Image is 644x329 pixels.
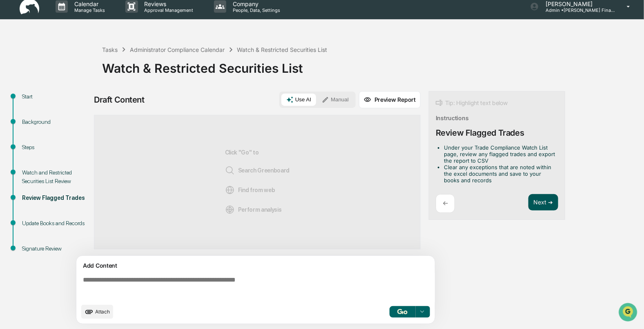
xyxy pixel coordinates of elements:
a: 🗄️Attestations [56,100,105,114]
p: How can we help? [8,17,149,30]
div: 🖐️ [8,104,15,110]
button: Go [390,306,416,318]
input: Clear [21,37,135,46]
li: Clear any exceptions that are noted within the excel documents and save to your books and records [444,164,555,184]
p: [PERSON_NAME] [539,0,615,7]
p: Approval Management [138,7,198,13]
p: Manage Tasks [68,7,109,13]
div: We're available if you need us! [28,71,103,77]
p: Company [226,0,284,7]
div: Watch & Restricted Securities List [237,46,328,53]
p: Reviews [138,0,198,7]
button: Manual [317,94,354,106]
img: Go [397,309,407,314]
span: Attestations [67,103,101,111]
div: Review Flagged Trades [436,128,524,138]
div: Tasks [102,46,118,53]
iframe: Open customer support [618,302,640,324]
div: Watch and Restricted Securities List Review [22,168,89,186]
img: Analysis [225,205,235,215]
div: Tip: Highlight text below [436,98,508,108]
div: Start [22,92,89,101]
span: Attach [95,309,110,315]
div: Review Flagged Trades [22,194,89,202]
p: ← [443,199,448,207]
button: upload document [81,305,113,319]
a: Powered byPylon [58,138,99,145]
div: Start new chat [28,63,134,71]
span: Pylon [81,139,99,145]
div: 🔎 [8,119,15,126]
span: Perform analysis [225,205,282,215]
span: Search Greenboard [225,166,290,175]
span: Data Lookup [16,119,51,127]
div: Background [22,118,89,126]
button: Start new chat [139,65,149,75]
img: Web [225,185,235,195]
p: Calendar [68,0,109,7]
div: Click "Go" to [225,128,290,236]
button: Preview Report [359,91,421,108]
span: Find from web [225,185,275,195]
img: Search [225,166,235,175]
div: Administrator Compliance Calendar [130,46,225,53]
div: Watch & Restricted Securities List [102,54,640,76]
div: Signature Review [22,244,89,253]
p: People, Data, Settings [226,7,284,13]
div: Draft Content [94,95,145,105]
a: 🖐️Preclearance [5,100,56,114]
img: 1746055101610-c473b297-6a78-478c-a979-82029cc54cd1 [8,63,23,77]
div: Instructions [436,114,469,121]
div: Update Books and Records [22,219,89,228]
a: 🔎Data Lookup [5,115,55,130]
div: Steps [22,143,89,152]
li: Under your Trade Compliance Watch List page, review any flagged trades and export the report to CSV [444,144,555,164]
button: Next ➔ [528,194,558,211]
span: Preclearance [16,103,53,111]
p: Admin • [PERSON_NAME] Financial [539,7,615,13]
div: Add Content [81,261,430,271]
div: 🗄️ [59,104,66,110]
button: Use AI [281,94,316,106]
